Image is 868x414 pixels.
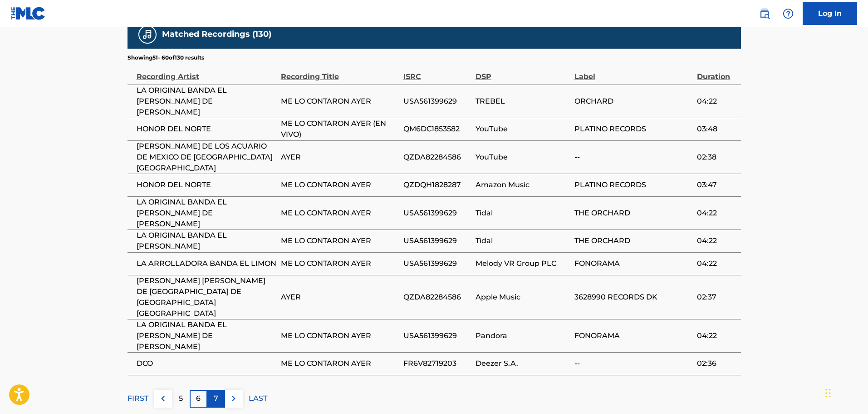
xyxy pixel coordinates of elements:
span: ORCHARD [574,96,692,107]
span: LA ORIGINAL BANDA EL [PERSON_NAME] [137,230,276,252]
span: ME LO CONTARON AYER [281,258,399,269]
span: Amazon Music [476,180,570,190]
a: Log In [803,2,857,25]
div: ISRC [403,62,471,82]
span: QZDA82284586 [403,292,471,303]
span: Pandora [476,330,570,341]
span: YouTube [476,124,570,135]
h5: Matched Recordings (130) [162,29,271,40]
span: ME LO CONTARON AYER [281,330,399,341]
span: 04:22 [697,235,736,246]
img: search [759,8,770,19]
span: Tidal [476,235,570,246]
span: ME LO CONTARON AYER (EN VIVO) [281,118,399,140]
div: Drag [825,379,831,407]
span: ME LO CONTARON AYER [281,235,399,246]
img: Matched Recordings [142,29,153,40]
span: 3628990 RECORDS DK [574,292,692,303]
p: Showing 51 - 60 of 130 results [128,54,204,62]
p: LAST [249,393,267,404]
span: Deezer S.A. [476,358,570,369]
span: QZDA82284586 [403,152,471,163]
span: Apple Music [476,292,570,303]
img: left [157,393,168,404]
span: ME LO CONTARON AYER [281,180,399,190]
div: Recording Title [281,62,399,82]
span: LA ORIGINAL BANDA EL [PERSON_NAME] DE [PERSON_NAME] [137,197,276,229]
span: -- [574,152,692,163]
p: 5 [179,393,183,404]
span: QM6DC1853582 [403,124,471,135]
div: Label [574,62,692,82]
span: USA561399629 [403,258,471,269]
p: 6 [196,393,201,404]
div: Duration [697,62,736,82]
span: USA561399629 [403,330,471,341]
span: Tidal [476,208,570,219]
span: AYER [281,292,399,303]
img: right [228,393,239,404]
span: 02:38 [697,152,736,163]
span: -- [574,358,692,369]
img: help [783,8,794,19]
span: TREBEL [476,96,570,107]
span: 04:22 [697,258,736,269]
span: [PERSON_NAME] [PERSON_NAME] DE [GEOGRAPHIC_DATA] DE [GEOGRAPHIC_DATA] [GEOGRAPHIC_DATA] [137,275,276,319]
iframe: Chat Widget [823,370,868,414]
span: FONORAMA [574,330,692,341]
span: USA561399629 [403,208,471,219]
p: 7 [214,393,218,404]
span: 02:36 [697,358,736,369]
span: 03:48 [697,124,736,135]
span: [PERSON_NAME] DE LOS ACUARIO DE MEXICO DE [GEOGRAPHIC_DATA] [GEOGRAPHIC_DATA] [137,141,276,174]
span: THE ORCHARD [574,235,692,246]
span: ME LO CONTARON AYER [281,96,399,107]
span: 04:22 [697,96,736,107]
span: PLATINO RECORDS [574,180,692,190]
span: LA ORIGINAL BANDA EL [PERSON_NAME] DE [PERSON_NAME] [137,85,276,118]
span: AYER [281,152,399,163]
span: HONOR DEL NORTE [137,180,276,190]
span: USA561399629 [403,96,471,107]
span: PLATINO RECORDS [574,124,692,135]
span: FONORAMA [574,258,692,269]
span: THE ORCHARD [574,208,692,219]
span: LA ORIGINAL BANDA EL [PERSON_NAME] DE [PERSON_NAME] [137,319,276,352]
span: ME LO CONTARON AYER [281,208,399,219]
img: MLC Logo [11,7,46,20]
span: ME LO CONTARON AYER [281,358,399,369]
span: DCO [137,358,276,369]
span: 02:37 [697,292,736,303]
span: 04:22 [697,330,736,341]
div: Recording Artist [137,62,276,82]
span: 04:22 [697,208,736,219]
span: 03:47 [697,180,736,190]
div: DSP [476,62,570,82]
span: FR6V82719203 [403,358,471,369]
div: Help [779,5,797,23]
a: Public Search [755,5,774,23]
span: Melody VR Group PLC [476,258,570,269]
span: USA561399629 [403,235,471,246]
p: FIRST [128,393,148,404]
span: LA ARROLLADORA BANDA EL LIMON [137,258,276,269]
span: HONOR DEL NORTE [137,124,276,135]
span: QZDQH1828287 [403,180,471,190]
span: YouTube [476,152,570,163]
